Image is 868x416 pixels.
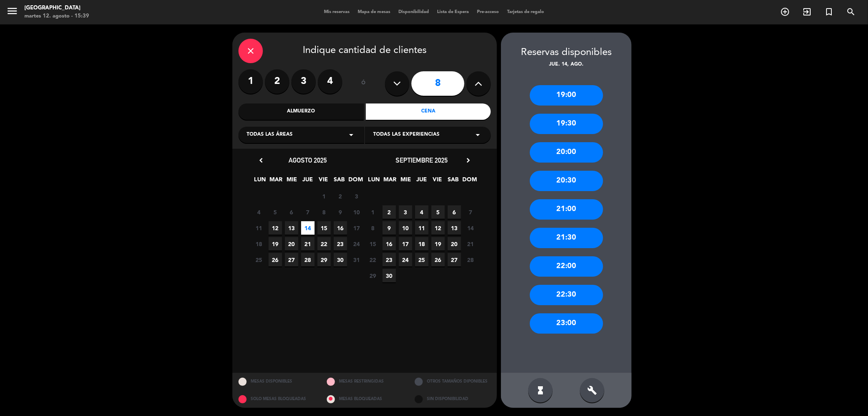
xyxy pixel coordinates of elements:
span: MIE [399,175,413,188]
i: turned_in_not [824,7,834,17]
span: MAR [383,175,397,188]
span: 3 [350,189,363,203]
span: 22 [317,237,331,251]
span: 22 [366,253,380,266]
span: 23 [334,237,347,251]
i: chevron_left [257,156,265,165]
span: 19 [431,237,445,251]
span: 18 [415,237,429,251]
span: Disponibilidad [394,10,433,14]
span: 8 [366,221,380,235]
span: 19 [269,237,282,251]
span: 8 [317,205,331,219]
div: 20:30 [530,171,603,191]
span: 7 [464,205,477,219]
i: close [246,46,256,56]
span: 5 [431,205,445,219]
span: 17 [399,237,412,251]
i: add_circle_outline [780,7,790,17]
span: 5 [269,205,282,219]
i: build [587,385,597,395]
span: 4 [252,205,266,219]
span: 14 [464,221,477,235]
span: agosto 2025 [289,156,327,164]
span: 2 [383,205,396,219]
div: 19:00 [530,85,603,106]
div: OTROS TAMAÑOS DIPONIBLES [409,373,497,390]
span: 11 [252,221,266,235]
i: menu [6,5,18,17]
span: Lista de Espera [433,10,473,14]
div: 22:00 [530,256,603,277]
span: 27 [448,253,461,266]
div: Cena [366,103,491,120]
span: LUN [254,175,267,188]
span: 2 [334,189,347,203]
div: 21:00 [530,199,603,220]
i: hourglass_full [536,385,545,395]
span: 9 [383,221,396,235]
div: MESAS BLOQUEADAS [321,390,409,408]
span: MAR [269,175,283,188]
div: 23:00 [530,313,603,334]
span: 15 [366,237,380,251]
span: JUE [415,175,429,188]
span: MIE [285,175,299,188]
span: 28 [301,253,315,266]
div: SOLO MESAS BLOQUEADAS [232,390,321,408]
span: 3 [399,205,412,219]
i: arrow_drop_down [346,130,356,140]
i: exit_to_app [802,7,812,17]
span: 1 [366,205,380,219]
i: search [846,7,856,17]
span: Mapa de mesas [354,10,394,14]
span: 27 [285,253,298,266]
div: martes 12. agosto - 15:39 [24,12,89,20]
span: 31 [350,253,363,266]
span: 7 [301,205,315,219]
span: 26 [269,253,282,266]
span: 12 [269,221,282,235]
span: 4 [415,205,429,219]
span: 30 [383,269,396,282]
span: 30 [334,253,347,266]
div: Reservas disponibles [501,45,632,61]
div: SIN DISPONIBILIDAD [409,390,497,408]
span: 28 [464,253,477,266]
span: 12 [431,221,445,235]
span: 20 [448,237,461,251]
label: 3 [291,69,316,94]
label: 4 [318,69,342,94]
div: ó [350,69,377,98]
span: 21 [301,237,315,251]
span: VIE [317,175,330,188]
span: 23 [383,253,396,266]
div: 20:00 [530,142,603,163]
span: septiembre 2025 [396,156,448,164]
span: 21 [464,237,477,251]
span: 9 [334,205,347,219]
span: 15 [317,221,331,235]
span: 18 [252,237,266,251]
div: Almuerzo [238,103,364,120]
span: 10 [350,205,363,219]
span: DOM [463,175,476,188]
span: 20 [285,237,298,251]
span: Mis reservas [320,10,354,14]
span: VIE [431,175,444,188]
i: arrow_drop_down [473,130,483,140]
button: menu [6,5,18,20]
span: 24 [399,253,412,266]
span: 10 [399,221,412,235]
span: 13 [448,221,461,235]
span: 25 [415,253,429,266]
span: 29 [317,253,331,266]
span: 1 [317,189,331,203]
label: 1 [238,69,263,94]
i: chevron_right [464,156,472,165]
div: MESAS RESTRINGIDAS [321,373,409,390]
span: SAB [447,175,460,188]
span: 16 [334,221,347,235]
div: 22:30 [530,285,603,305]
div: 19:30 [530,114,603,134]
